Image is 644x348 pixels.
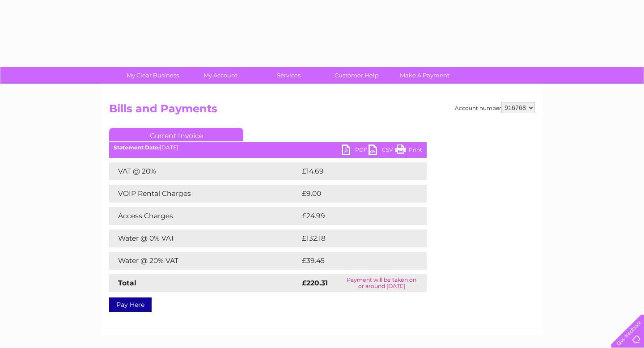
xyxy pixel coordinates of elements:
td: £9.00 [300,185,407,203]
td: VOIP Rental Charges [109,185,300,203]
h2: Bills and Payments [109,102,535,119]
strong: £220.31 [302,279,328,287]
td: VAT @ 20% [109,162,300,180]
td: £24.99 [300,207,409,225]
td: Water @ 0% VAT [109,229,300,247]
a: Print [395,144,422,157]
a: Current Invoice [109,128,243,141]
a: My Account [184,67,258,84]
a: Customer Help [320,67,394,84]
td: £14.69 [300,162,408,180]
a: My Clear Business [116,67,190,84]
a: Pay Here [109,297,152,312]
td: Water @ 20% VAT [109,252,300,270]
div: [DATE] [109,144,427,151]
b: Statement Date: [114,144,160,151]
td: £132.18 [300,229,409,247]
a: CSV [369,144,395,157]
div: Account number [455,102,535,113]
strong: Total [118,279,136,287]
td: Access Charges [109,207,300,225]
td: £39.45 [300,252,409,270]
td: Payment will be taken on or around [DATE] [337,274,427,292]
a: Make A Payment [388,67,462,84]
a: PDF [342,144,369,157]
a: Services [252,67,326,84]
